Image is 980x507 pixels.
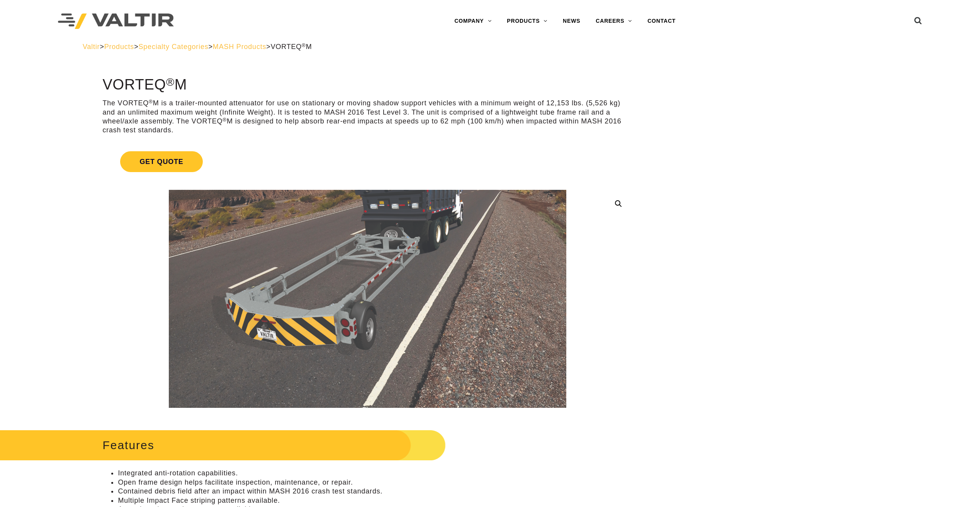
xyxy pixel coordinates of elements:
sup: ® [149,99,153,105]
div: > > > > [83,42,897,51]
li: Integrated anti-rotation capabilities. [118,469,632,478]
a: CAREERS [588,14,640,29]
a: MASH Products [213,43,266,51]
a: PRODUCTS [499,14,555,29]
a: Products [104,43,134,51]
sup: ® [166,76,175,88]
sup: ® [222,117,227,123]
li: Open frame design helps facilitate inspection, maintenance, or repair. [118,478,632,487]
a: CONTACT [640,14,683,29]
h1: VORTEQ M [102,77,632,93]
a: Get Quote [102,142,632,181]
li: Multiple Impact Face striping patterns available. [118,496,632,505]
a: Specialty Categories [138,43,208,51]
a: COMPANY [447,14,499,29]
img: Valtir [58,14,174,29]
p: The VORTEQ M is a trailer-mounted attenuator for use on stationary or moving shadow support vehic... [102,99,632,135]
a: NEWS [555,14,588,29]
span: VORTEQ M [271,43,312,51]
a: Valtir [83,43,100,51]
sup: ® [302,42,306,48]
span: Get Quote [120,151,202,172]
li: Contained debris field after an impact within MASH 2016 crash test standards. [118,487,632,496]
